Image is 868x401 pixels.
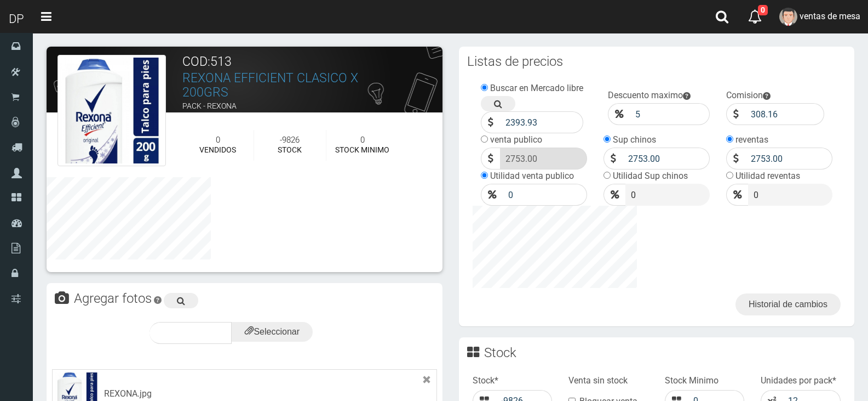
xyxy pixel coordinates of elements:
img: REXONA.jpg [58,55,166,166]
h3: Listas de precios [467,55,563,68]
h3: Agregar fotos [74,292,152,305]
input: Precio Sup chinos [745,148,832,170]
input: Precio Venta... [500,148,587,170]
span: Seleccionar [245,327,300,336]
input: Precio Venta... [503,184,587,206]
label: Utilidad reventas [735,171,800,181]
a: Buscar precio en google [481,96,515,111]
a: REXONA EFFICIENT CLASICO X 200GRS [182,71,358,99]
input: Precio Sup chinos [748,184,832,206]
label: Unidades por pack [761,375,836,387]
label: Venta sin stock [568,375,628,387]
h3: Stock [484,346,516,359]
font: STOCK MINIMO [335,145,389,154]
input: Comicion [745,103,824,125]
font: -9826 [280,135,300,145]
span: 0 [758,5,768,15]
label: Utilidad Sup chinos [613,171,688,181]
input: Descuento Maximo [630,103,709,125]
label: Stock [473,375,498,387]
label: reventas [735,134,768,145]
label: Comision [726,90,763,100]
a: Historial de cambios [735,293,841,315]
input: Precio Sup chinos [623,148,710,170]
label: Descuento maximo [608,90,683,100]
font: STOCK [278,145,302,154]
img: User Image [779,8,797,26]
input: Precio Sup chinos [625,184,710,206]
label: Utilidad venta publico [490,171,574,181]
label: Sup chinos [613,134,656,145]
font: VENDIDOS [199,145,236,154]
font: 0 [360,135,365,145]
input: Precio Costo... [500,111,584,133]
font: HIGIENE [182,115,212,124]
label: venta publico [490,134,542,145]
font: 0 [216,135,220,145]
font: COD:513 [182,54,232,69]
label: Buscar en Mercado libre [490,83,583,93]
div: REXONA.jpg [104,388,152,400]
font: PACK - REXONA [182,101,237,110]
a: Buscar imagen en google [164,293,198,308]
span: ventas de mesa [800,11,860,21]
label: Stock Minimo [665,375,718,387]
